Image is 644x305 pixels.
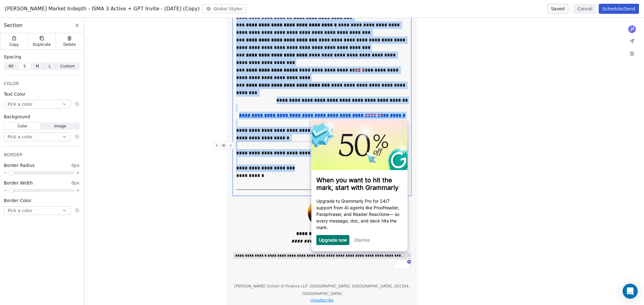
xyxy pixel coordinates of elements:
span: L [49,63,51,69]
div: BORDER [4,152,80,158]
span: 0px [71,162,80,169]
span: Delete [64,42,76,47]
span: Border Radius [4,162,35,169]
div: COLOR [4,80,80,87]
h3: When you want to hit the mark, start with Grammarly [8,56,95,72]
button: Pick a color [4,132,71,141]
span: Custom [60,63,75,69]
span: [PERSON_NAME] Market Indepth - ISMA 3 Active + GP7 Invite - [DATE] (Copy) [5,5,200,13]
button: Cancel [574,4,596,14]
a: Upgrade now [11,117,39,123]
button: Global Styles [202,4,246,13]
span: Spacing [4,54,21,60]
span: 0px [71,180,80,186]
button: Pick a color [4,100,71,109]
button: Pick a color [4,206,71,215]
span: Border Color [4,197,31,204]
span: Nil [8,63,14,69]
span: Image [54,123,66,129]
img: close_x_white.png [92,6,94,8]
a: Dismiss [47,117,62,123]
span: Section [4,22,22,29]
button: Schedule/Send [599,4,639,14]
span: M [36,63,39,69]
div: Open Intercom Messenger [623,284,638,299]
p: Upgrade to Grammarly Pro for 24/7 support from AI agents like Proofreader, Paraphraser, and Reade... [8,78,95,111]
span: Copy [9,42,19,47]
span: Text Color [4,91,25,97]
span: Background [4,114,30,120]
button: Saved [547,4,568,14]
span: Border Width [4,180,33,186]
span: Duplicate [33,42,51,47]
